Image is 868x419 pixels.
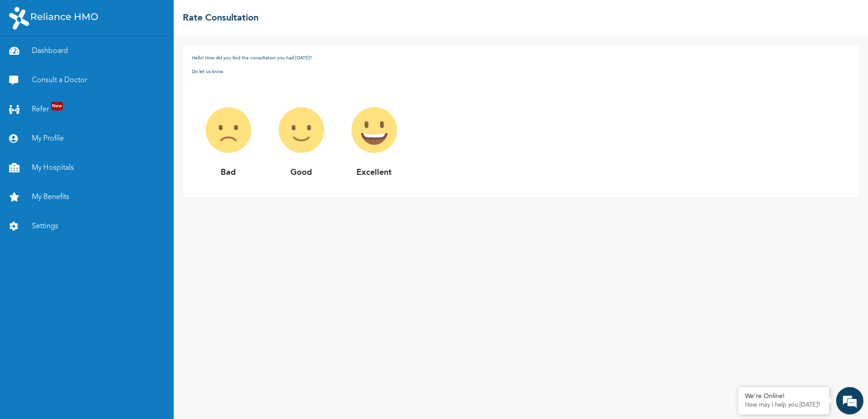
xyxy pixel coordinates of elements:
img: excellent-review [338,94,411,167]
div: Chat with us now [47,51,153,63]
h1: Do let us know. [192,68,850,75]
h1: Hello! How did you find the consultation you had [DATE]? [192,55,850,62]
div: We're Online! [745,393,822,400]
img: bad-review [192,94,265,167]
span: New [51,102,63,110]
div: Minimize live chat window [150,5,171,26]
p: Good [265,167,338,179]
img: good-review [265,94,338,167]
span: Conversation [5,325,89,332]
h2: Rate Consultation [183,11,258,25]
p: How may I help you today? [745,402,822,409]
span: We're online! [53,129,126,221]
img: d_794563401_company_1708531726252_794563401 [17,46,37,68]
p: Bad [192,167,265,179]
div: FAQs [89,309,174,338]
p: Excellent [338,167,411,179]
img: RelianceHMO's Logo [9,7,98,30]
textarea: Type your message and hit 'Enter' [5,278,174,309]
